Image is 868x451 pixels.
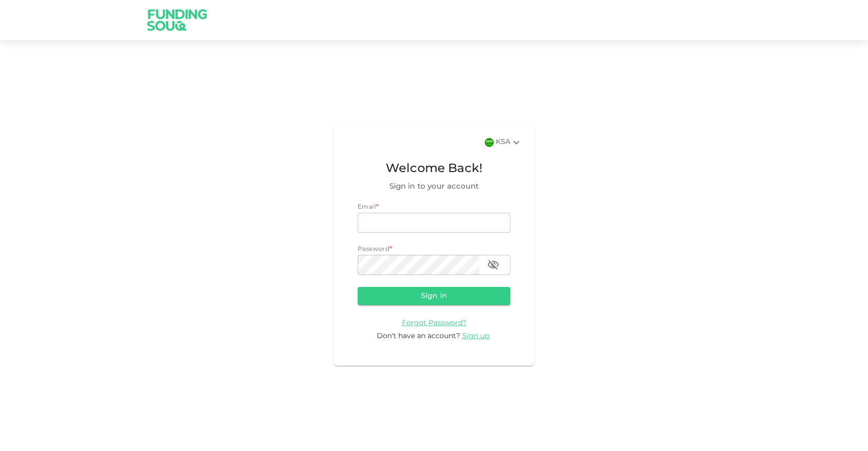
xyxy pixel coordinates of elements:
[358,287,510,305] button: Sign in
[358,204,376,210] span: Email
[377,333,460,340] span: Don't have an account?
[358,255,479,275] input: password
[358,181,510,193] span: Sign in to your account
[358,213,510,233] input: email
[402,319,467,327] a: Forgot Password?
[358,246,389,252] span: Password
[358,160,510,179] span: Welcome Back!
[462,333,489,340] span: Sign up
[496,136,522,148] div: KSA
[485,138,494,147] img: flag-sa.b9a346574cdc8950dd34b50780441f57.svg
